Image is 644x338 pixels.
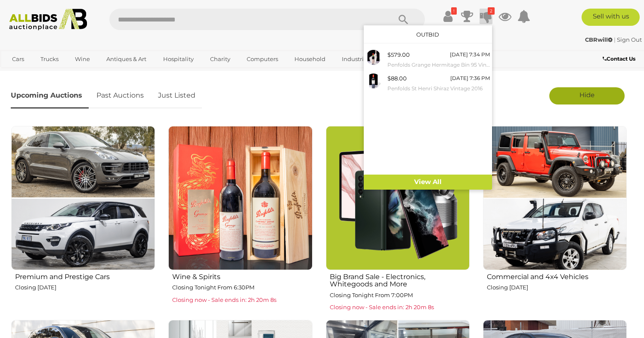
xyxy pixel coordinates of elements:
strong: CBRwill [585,36,613,43]
i: 2 [488,7,495,15]
img: Commercial and 4x4 Vehicles [483,126,627,270]
p: Closing [DATE] [487,283,627,292]
a: Past Auctions [90,83,150,108]
a: Cars [6,52,30,66]
span: Hide [579,91,594,99]
img: 53467-33a.jpg [366,74,381,89]
a: Upcoming Auctions [11,83,89,108]
h2: Premium and Prestige Cars [15,271,155,281]
a: CBRwill [585,36,614,43]
a: Industrial [336,52,375,66]
span: | [614,36,616,43]
a: $579.00 [DATE] 7:34 PM Penfolds Grange Hermitage Bin 95 Vintage 1989, Bottled 1990 [364,48,492,71]
a: $88.00 [DATE] 7:36 PM Penfolds St Henri Shiraz Vintage 2016 [364,71,492,95]
small: Penfolds Grange Hermitage Bin 95 Vintage 1989, Bottled 1990 [387,60,490,70]
a: Big Brand Sale - Electronics, Whitegoods and More Closing Tonight From 7:00PM Closing now - Sale ... [325,126,470,313]
a: Hospitality [158,52,199,66]
div: [DATE] 7:36 PM [450,74,490,83]
img: Wine & Spirits [168,126,312,270]
div: $579.00 [387,50,410,60]
h2: Commercial and 4x4 Vehicles [487,271,627,281]
a: ! [442,9,455,24]
a: Hide [549,87,625,104]
a: [GEOGRAPHIC_DATA] [6,66,79,80]
h2: Wine & Spirits [172,271,312,281]
a: Premium and Prestige Cars Closing [DATE] [11,126,155,313]
a: 2 [480,9,492,24]
a: Computers [241,52,284,66]
p: Closing Tonight From 6:30PM [172,283,312,292]
a: Trucks [35,52,64,66]
p: Closing [DATE] [15,283,155,292]
img: 53442-15c.jpg [366,50,381,65]
a: Antiques & Art [101,52,152,66]
a: Contact Us [603,54,638,64]
div: [DATE] 7:34 PM [450,50,490,59]
a: Commercial and 4x4 Vehicles Closing [DATE] [483,126,627,313]
a: Outbid [416,31,439,38]
h2: Big Brand Sale - Electronics, Whitegoods and More [330,271,470,288]
span: Closing now - Sale ends in: 2h 20m 8s [172,296,276,303]
small: Penfolds St Henri Shiraz Vintage 2016 [387,84,490,93]
button: Search [382,9,425,30]
span: Closing now - Sale ends in: 2h 20m 8s [330,304,434,310]
b: Contact Us [603,55,635,62]
a: Just Listed [152,83,202,108]
i: ! [451,7,457,15]
a: View All [364,175,492,190]
a: Sell with us [582,9,640,26]
a: Household [289,52,331,66]
a: Sign Out [617,36,642,43]
img: Big Brand Sale - Electronics, Whitegoods and More [326,126,470,270]
img: Allbids.com.au [5,9,92,31]
div: $88.00 [387,74,407,83]
a: Charity [204,52,236,66]
p: Closing Tonight From 7:00PM [330,290,470,300]
a: Wine & Spirits Closing Tonight From 6:30PM Closing now - Sale ends in: 2h 20m 8s [168,126,312,313]
img: Premium and Prestige Cars [11,126,155,270]
a: Wine [69,52,96,66]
